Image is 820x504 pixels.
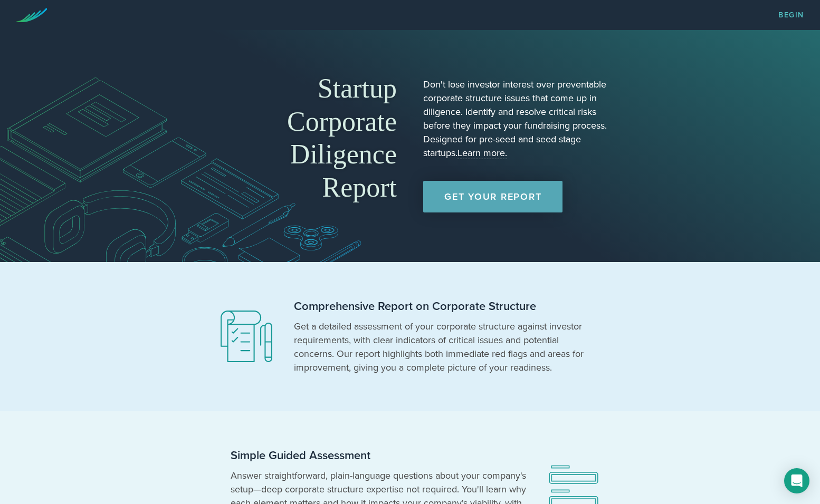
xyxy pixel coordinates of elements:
a: Begin [778,12,804,19]
h2: Simple Guided Assessment [231,448,526,463]
p: Get a detailed assessment of your corporate structure against investor requirements, with clear i... [294,319,589,374]
a: Get Your Report [423,181,562,212]
a: Learn more. [457,147,507,159]
div: Open Intercom Messenger [784,468,809,493]
h1: Startup Corporate Diligence Report [209,72,397,204]
p: Don't lose investor interest over preventable corporate structure issues that come up in diligenc... [423,77,611,160]
h2: Comprehensive Report on Corporate Structure [294,299,589,314]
